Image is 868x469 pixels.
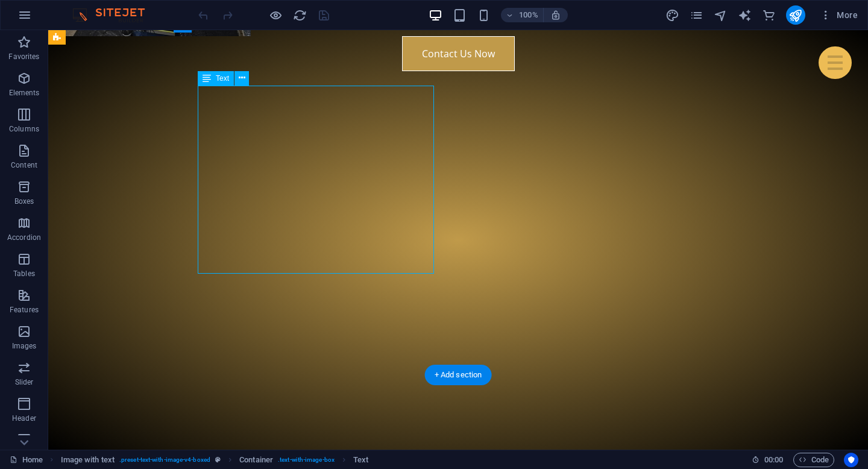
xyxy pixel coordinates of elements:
[550,10,561,20] i: On resize automatically adjust zoom level to fit chosen device.
[714,8,728,22] button: navigator
[215,456,221,463] i: This element is a customizable preset
[815,5,863,25] button: More
[665,8,680,22] button: design
[738,8,752,22] i: AI Writer
[15,377,34,387] p: Slider
[119,453,210,467] span: . preset-text-with-image-v4-boxed
[820,9,858,21] span: More
[69,8,160,22] img: Editor Logo
[14,197,34,206] p: Boxes
[799,453,829,467] span: Code
[61,453,115,467] span: Click to select. Double-click to edit
[9,88,40,98] p: Elements
[752,453,784,467] h6: Session time
[10,453,43,467] a: Click to cancel selection. Double-click to open Pages
[12,341,37,351] p: Images
[353,453,368,467] span: Click to select. Double-click to edit
[216,75,229,82] span: Text
[738,8,752,22] button: text_generator
[293,8,307,22] i: Reload page
[239,453,273,467] span: Click to select. Double-click to edit
[773,455,775,464] span: :
[10,305,39,315] p: Features
[690,8,703,22] i: Pages (Ctrl+Alt+S)
[292,8,307,22] button: reload
[786,5,805,25] button: publish
[788,8,802,22] i: Publish
[690,8,704,22] button: pages
[764,453,783,467] span: 00 00
[278,453,335,467] span: . text-with-image-box
[665,8,679,22] i: Design (Ctrl+Alt+Y)
[61,453,369,467] nav: breadcrumb
[714,8,728,22] i: Navigator
[844,453,858,467] button: Usercentrics
[425,365,492,385] div: + Add section
[793,453,834,467] button: Code
[501,8,544,22] button: 100%
[8,52,39,61] p: Favorites
[519,8,538,22] h6: 100%
[762,8,776,22] button: commerce
[7,233,41,242] p: Accordion
[268,8,283,22] button: Click here to leave preview mode and continue editing
[9,124,39,134] p: Columns
[12,414,36,423] p: Header
[762,8,776,22] i: Commerce
[11,160,37,170] p: Content
[13,269,35,279] p: Tables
